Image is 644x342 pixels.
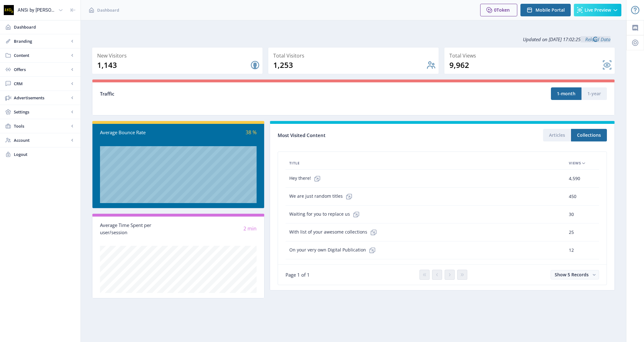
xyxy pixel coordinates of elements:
[289,190,355,203] span: We are just random titles
[543,129,571,141] button: Articles
[585,8,611,13] span: Live Preview
[571,129,607,141] button: Collections
[536,8,565,13] span: Mobile Portal
[497,7,510,13] span: Token
[449,60,602,70] div: 9,962
[278,130,442,140] div: Most Visited Content
[551,87,581,100] button: 1-month
[14,80,69,87] span: CRM
[569,246,574,254] span: 12
[97,51,260,60] div: New Visitors
[289,208,363,221] span: Waiting for you to replace us
[551,270,599,279] button: Show 5 Records
[581,87,607,100] button: 1-year
[14,123,69,129] span: Tools
[273,51,436,60] div: Total Visitors
[555,272,589,278] span: Show 5 Records
[14,151,75,157] span: Logout
[480,4,517,16] button: 0Token
[100,222,178,236] div: Average Time Spent per user/session
[14,137,69,143] span: Account
[14,52,69,58] span: Content
[286,272,310,278] span: Page 1 of 1
[289,172,324,185] span: Hey there!
[520,4,571,16] button: Mobile Portal
[449,51,612,60] div: Total Views
[569,175,580,182] span: 4,590
[14,66,69,73] span: Offers
[14,109,69,115] span: Settings
[97,60,250,70] div: 1,143
[14,95,69,101] span: Advertisements
[273,60,426,70] div: 1,253
[100,90,353,97] div: Traffic
[4,5,14,15] img: properties.app_icon.png
[246,129,257,136] span: 38 %
[569,159,581,167] span: Views
[178,225,257,232] div: 2 min
[14,38,69,44] span: Branding
[97,7,119,13] span: Dashboard
[18,3,56,17] div: ANSi by [PERSON_NAME]
[569,193,576,200] span: 450
[289,244,379,256] span: On your very own Digital Publication
[569,211,574,218] span: 30
[574,4,621,16] button: Live Preview
[100,129,178,136] div: Average Bounce Rate
[569,229,574,236] span: 25
[580,36,610,42] a: Reload Data
[14,24,75,30] span: Dashboard
[92,31,615,47] div: Updated on [DATE] 17:02:25
[289,159,300,167] span: Title
[289,226,380,239] span: With list of your awesome collections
